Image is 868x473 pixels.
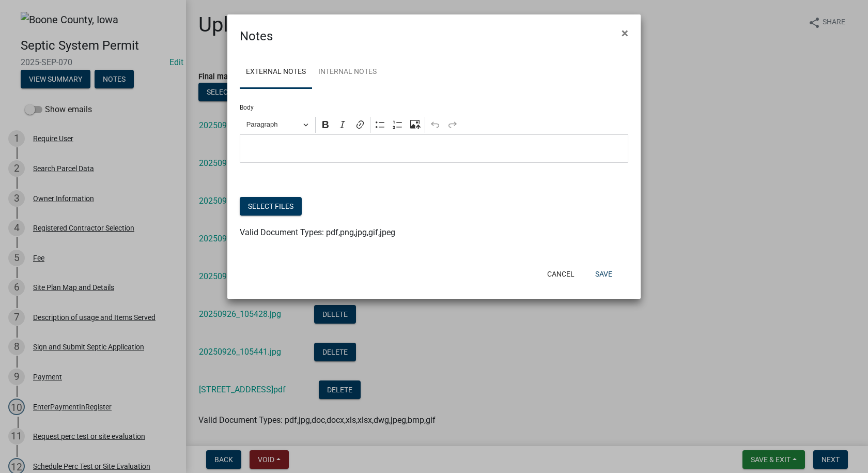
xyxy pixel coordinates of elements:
[240,56,312,89] a: External Notes
[539,265,583,283] button: Cancel
[613,19,637,48] button: Close
[312,56,383,89] a: Internal Notes
[622,26,628,40] span: ×
[240,115,628,134] div: Editor toolbar
[246,118,300,131] span: Paragraph
[242,117,313,133] button: Paragraph, Heading
[587,265,621,283] button: Save
[240,27,273,45] h4: Notes
[240,197,302,216] button: Select files
[240,227,395,237] span: Valid Document Types: pdf,png,jpg,gif,jpeg
[240,104,254,111] label: Body
[240,134,628,163] div: Editor editing area: main. Press Alt+0 for help.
